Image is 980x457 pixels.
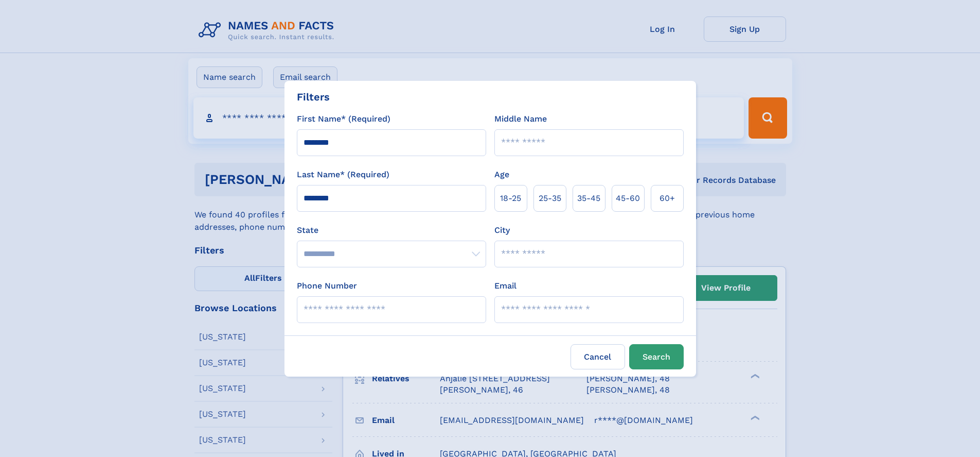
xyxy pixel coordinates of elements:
label: Last Name* (Required) [297,168,389,181]
label: Middle Name [494,113,547,125]
span: 45‑60 [616,192,640,205]
span: 18‑25 [500,192,521,205]
label: First Name* (Required) [297,113,390,125]
label: City [494,224,510,236]
label: Phone Number [297,280,357,292]
label: Age [494,168,509,181]
label: State [297,224,486,236]
span: 35‑45 [577,192,600,205]
label: Email [494,280,516,292]
span: 60+ [660,192,675,205]
label: Cancel [571,344,625,369]
button: Search [629,344,684,369]
span: 25‑35 [539,192,561,205]
div: Filters [297,89,330,105]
